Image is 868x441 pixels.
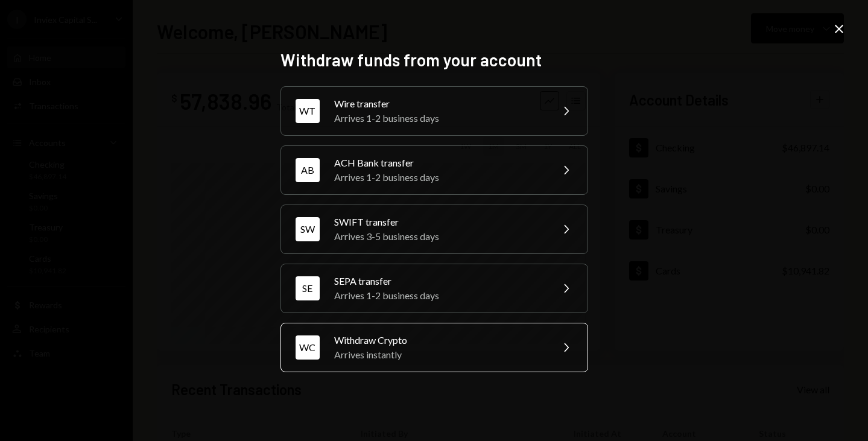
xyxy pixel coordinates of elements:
[334,170,544,185] div: Arrives 1-2 business days
[280,86,588,136] button: WTWire transferArrives 1-2 business days
[280,264,588,313] button: SESEPA transferArrives 1-2 business days
[334,111,544,125] div: Arrives 1-2 business days
[334,97,544,111] div: Wire transfer
[296,335,320,360] div: WC
[280,205,588,254] button: SWSWIFT transferArrives 3-5 business days
[280,323,588,372] button: WCWithdraw CryptoArrives instantly
[334,288,544,303] div: Arrives 1-2 business days
[296,99,320,123] div: WT
[280,48,588,72] h2: Withdraw funds from your account
[334,215,544,229] div: SWIFT transfer
[334,333,544,347] div: Withdraw Crypto
[334,274,544,288] div: SEPA transfer
[296,158,320,182] div: AB
[296,276,320,300] div: SE
[280,145,588,195] button: ABACH Bank transferArrives 1-2 business days
[334,229,544,244] div: Arrives 3-5 business days
[334,156,544,170] div: ACH Bank transfer
[296,217,320,241] div: SW
[334,347,544,362] div: Arrives instantly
